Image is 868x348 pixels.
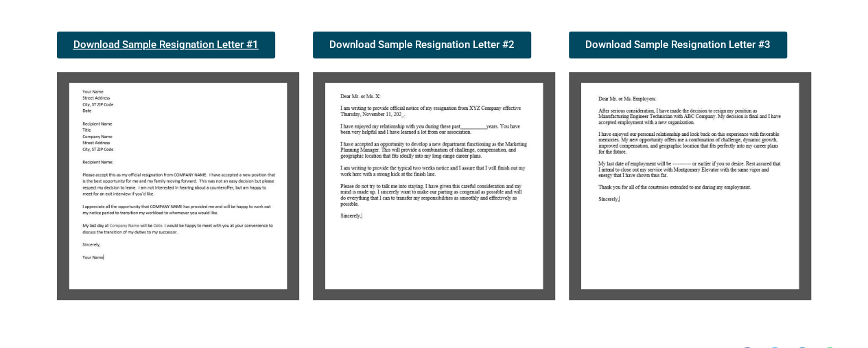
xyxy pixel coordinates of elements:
[57,32,275,58] a: Download Sample Resignation Letter #1
[569,32,787,58] a: Download Sample Resignation Letter #3
[313,32,531,58] a: Download Sample Resignation Letter #2
[585,40,771,50] span: Download Sample Resignation Letter #3
[329,40,515,50] span: Download Sample Resignation Letter #2
[73,40,259,50] span: Download Sample Resignation Letter #1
